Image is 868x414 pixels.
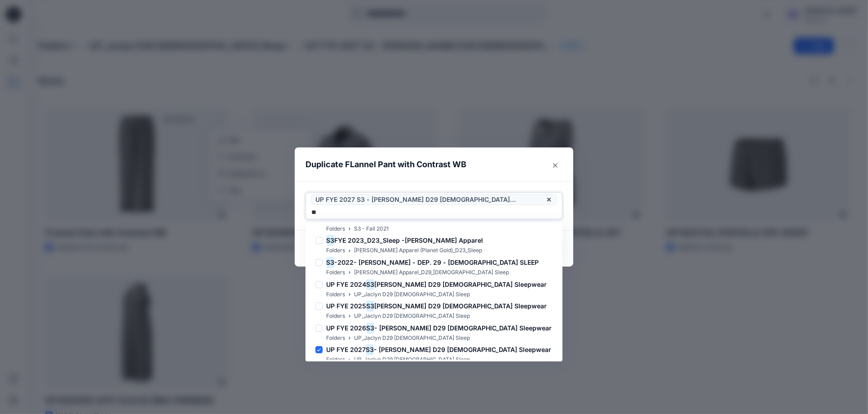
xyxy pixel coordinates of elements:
p: Folders [326,334,345,343]
p: UP_Jaclyn D29 [DEMOGRAPHIC_DATA] Sleep [354,334,470,343]
p: UP_Jaclyn D29 [DEMOGRAPHIC_DATA] Sleep [354,355,470,365]
span: UP FYE 2027 S3 - [PERSON_NAME] D29 [DEMOGRAPHIC_DATA] Sleepwear [315,194,544,205]
p: Folders [326,355,345,365]
mark: S3 [366,343,374,356]
p: UP_Jaclyn D29 [DEMOGRAPHIC_DATA] Sleep [354,290,470,299]
p: [PERSON_NAME] Apparel (Planet Gold)_D23_Sleep [354,246,482,255]
mark: S3 [366,300,374,312]
span: - [PERSON_NAME] D29 [DEMOGRAPHIC_DATA] Sleepwear [374,346,551,353]
mark: S3 [366,322,374,334]
span: [PERSON_NAME] D29 [DEMOGRAPHIC_DATA] Sleepwear [374,302,547,310]
mark: S3 [326,256,334,268]
span: UP FYE 2027 [326,346,366,353]
button: Close [548,158,562,173]
p: S3 - Fall 2021 [354,224,389,234]
p: Folders [326,290,345,299]
span: - [PERSON_NAME] D29 [DEMOGRAPHIC_DATA] Sleepwear [374,324,552,332]
span: [PERSON_NAME] D29 [DEMOGRAPHIC_DATA] Sleepwear [374,280,547,288]
p: Folders [326,312,345,321]
mark: S3 [326,234,334,246]
p: [PERSON_NAME] Apparel_D29_[DEMOGRAPHIC_DATA] Sleep [354,268,509,277]
span: -2022- [PERSON_NAME] - DEP. 29 - [DEMOGRAPHIC_DATA] SLEEP [334,258,539,266]
span: UP FYE 2025 [326,302,366,310]
span: FYE 2023_D23_Sleep -[PERSON_NAME] Apparel [334,236,483,244]
p: UP_Jaclyn D29 [DEMOGRAPHIC_DATA] Sleep [354,312,470,321]
p: Folders [326,224,345,234]
mark: S3 [366,278,374,290]
p: Folders [326,268,345,277]
span: UP FYE 2026 [326,324,366,332]
p: Duplicate FLannel Pant with Contrast WB [306,158,466,171]
span: UP FYE 2024 [326,280,366,288]
p: Folders [326,246,345,255]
